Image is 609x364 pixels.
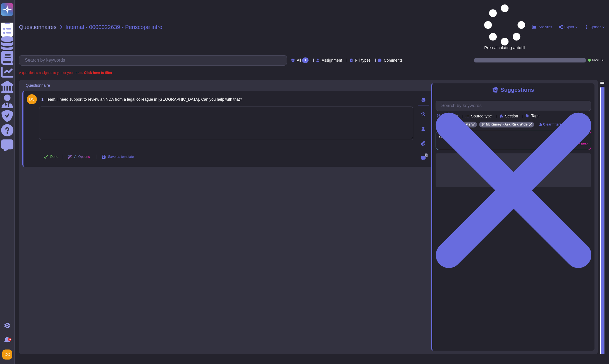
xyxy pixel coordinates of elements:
[425,153,428,157] span: 0
[74,155,90,158] span: AI Options
[27,94,37,104] img: user
[384,58,403,62] span: Comments
[108,155,134,158] span: Save as template
[355,58,371,62] span: Fill types
[46,97,242,102] span: Team, I need support to review an NDA from a legal colleague in [GEOGRAPHIC_DATA]. Can you help w...
[2,349,12,360] img: user
[66,24,163,30] span: Internal - 0000022639 - Periscope intro
[439,101,591,111] input: Search by keywords
[590,25,601,29] span: Options
[1,348,16,361] button: user
[592,59,600,62] span: Done:
[322,58,342,62] span: Assignment
[8,338,11,341] div: 9+
[39,97,44,101] span: 1
[26,83,50,87] span: Questionnaire
[532,25,552,29] button: Analytics
[50,155,58,158] span: Done
[97,151,138,162] button: Save as template
[297,58,301,62] span: All
[302,57,309,63] div: 1
[83,71,112,75] b: Click here to filter
[484,4,525,50] span: Pre-calculating autofill
[22,56,287,65] input: Search by keywords
[19,71,112,74] span: A question is assigned to you or your team.
[564,25,574,29] span: Export
[19,24,57,30] span: Questionnaires
[39,151,63,162] button: Done
[539,25,552,29] span: Analytics
[601,59,605,62] span: 0 / 1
